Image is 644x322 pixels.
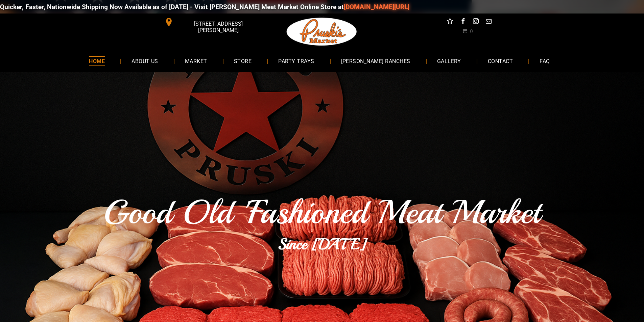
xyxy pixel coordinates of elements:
span: [STREET_ADDRESS][PERSON_NAME] [174,17,262,37]
a: facebook [458,17,467,27]
img: Pruski-s+Market+HQ+Logo2-259w.png [285,14,358,50]
a: STORE [224,52,262,70]
a: ABOUT US [121,52,168,70]
a: email [484,17,493,27]
span: Good Old 'Fashioned Meat Market [103,191,541,233]
a: PARTY TRAYS [268,52,324,70]
b: Since [DATE] [278,235,366,254]
a: GALLERY [427,52,471,70]
a: [STREET_ADDRESS][PERSON_NAME] [160,17,263,27]
span: 0 [470,28,473,33]
a: MARKET [175,52,217,70]
a: HOME [79,52,115,70]
a: [PERSON_NAME] RANCHES [331,52,421,70]
a: instagram [471,17,480,27]
a: FAQ [529,52,560,70]
a: CONTACT [478,52,523,70]
a: Social network [446,17,454,27]
span: HOME [89,56,105,66]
